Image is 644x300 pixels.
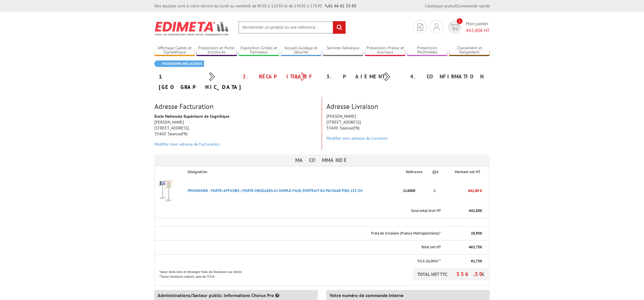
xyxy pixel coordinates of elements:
[456,271,482,277] span: 556,50
[159,259,441,264] p: T.V.A 20,00%**
[466,20,490,34] span: Mon panier
[155,226,441,240] th: Frais de livraison (France Metropolitaine)*
[154,3,356,9] div: Nos équipes sont à votre service du lundi au vendredi de 8h30 à 12h30 et de 13h30 à 17h30
[446,169,489,175] p: Montant net HT
[425,3,490,9] div: |
[469,208,480,213] span: 442,80
[449,45,490,55] a: Classement et Rangement
[417,23,423,31] img: devis rapide
[441,186,482,196] p: 442,80 €
[469,245,480,250] span: 463,75
[471,259,480,264] span: 92,75
[401,186,428,196] p: 214000
[155,179,178,203] img: PROMOWEB : PORTE-AFFICHES / PORTE-MESSAGES A3 SIMPLE-FACE, PORTRAIT OU PAYSAGE PIED 133 CM
[154,154,490,166] h3: Ma commande
[466,27,490,34] span: € HT
[322,113,494,144] div: [PERSON_NAME] [STREET_ADDRESS] 33400 Talence(FR)
[433,23,440,31] img: devis rapide
[154,60,204,67] a: Poursuivre mes achats
[323,45,363,55] a: Services Généraux
[446,20,490,34] a: devis rapide 1 Mon panier 442,80€ HT
[325,3,356,9] strong: 01 46 81 33 03
[446,231,482,236] p: €
[326,136,388,141] a: Modifier mon adresse de Livraison
[458,3,490,9] a: Commande rapide
[150,113,322,150] div: [PERSON_NAME] [STREET_ADDRESS] 33400 Talence(FR)
[159,268,248,279] p: *pour dom-tom et étranger frais de livraison sur devis **pour livraison export, pas de T.V.A
[238,21,346,34] input: Rechercher un produit ou une référence...
[406,71,490,82] div: 4. Confirmation
[154,18,229,39] img: Edimeta
[471,231,480,236] span: 20,95
[238,71,322,82] div: 2. Récapitulatif
[333,21,346,34] input: rechercher
[188,188,362,193] a: PROMOWEB : PORTE-AFFICHES / PORTE-MESSAGES A3 SIMPLE-FACE, PORTRAIT OU PAYSAGE PIED 133 CM
[159,73,242,90] a: 1. [GEOGRAPHIC_DATA]
[457,18,463,24] span: 1
[401,166,428,178] th: Référence
[446,208,482,214] p: €
[413,268,489,280] p: TOTAL NET TTC €
[154,141,220,147] a: Modifier mon adresse de Facturation
[183,166,401,178] th: Désignation
[365,45,406,55] a: Présentoirs Presse et Journaux
[154,103,317,110] h3: Adresse Facturation
[281,45,321,55] a: Accueil Guidage et Sécurité
[446,259,482,264] p: €
[155,240,441,255] th: Total net HT
[446,245,482,250] p: €
[407,45,448,55] a: Présentoirs Multimédia
[326,103,490,110] h3: Adresse Livraison
[322,71,406,82] div: 3. Paiement
[238,45,279,55] a: Exposition Grilles et Panneaux
[466,27,480,33] span: 442,80
[451,24,459,31] img: devis rapide
[154,45,195,55] a: Affichage Cadres et Signalétique
[154,114,229,119] strong: Ecole Nationale Supérieure de Cognitique
[428,166,441,178] th: Qté
[428,178,441,204] td: 4
[155,204,441,218] th: Sous total brut HT
[196,45,237,55] a: Présentoirs et Porte-brochures
[425,3,457,9] a: Catalogue gratuit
